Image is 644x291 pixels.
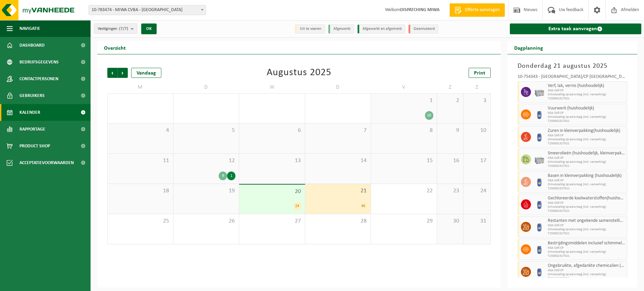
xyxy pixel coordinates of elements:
span: KGA Colli CP [548,156,626,160]
img: PB-LB-0680-HPE-GY-11 [534,87,544,97]
div: 46 [359,202,367,210]
span: 4 [111,127,170,134]
span: T250002327021 [548,187,626,191]
span: Contactpersonen [19,70,58,87]
td: Z [437,81,464,93]
span: 20 [243,188,302,195]
span: 16 [440,157,460,164]
img: PB-LB-0680-HPE-GY-11 [534,154,544,164]
img: PB-OT-0120-HPE-00-02 [534,199,544,209]
td: Z [464,81,490,93]
span: Omwisseling op aanvraag (incl. verwerking) [548,183,626,187]
span: Offerte aanvragen [463,7,501,13]
a: Print [469,68,491,78]
span: 14 [309,157,368,164]
h2: Dagplanning [507,41,550,54]
span: Restanten met ongekende samenstelling (huishoudelijk) [548,218,626,224]
div: 10 [425,111,433,120]
span: T250002327021 [548,209,626,213]
span: KGA Colli CP [548,89,626,93]
span: 29 [374,217,433,225]
div: Vandaag [131,68,161,78]
span: Navigatie [19,20,40,37]
span: Vestigingen [98,24,128,34]
count: (7/7) [119,27,128,31]
span: 3 [467,97,487,104]
span: Omwisseling op aanvraag (incl. verwerking) [548,228,626,232]
span: Basen in kleinverpakking (huishoudelijk) [548,173,626,179]
span: KGA Colli CP [548,134,626,138]
span: KGA Colli CP [548,179,626,183]
span: Acceptatievoorwaarden [19,154,74,171]
span: KGA Colli CP [548,224,626,228]
span: Omwisseling op aanvraag (incl. verwerking) [548,273,626,277]
span: 25 [111,217,170,225]
span: 24 [467,187,487,195]
span: 7 [309,127,368,134]
span: T250002327021 [548,277,626,281]
li: Geannuleerd [409,25,438,34]
img: PB-OT-0120-HPE-00-02 [534,222,544,232]
span: 19 [177,187,236,195]
span: T250002327021 [548,119,626,123]
div: 10-754343 - [GEOGRAPHIC_DATA]/CP [GEOGRAPHIC_DATA]-[GEOGRAPHIC_DATA] - [GEOGRAPHIC_DATA]-[GEOGRAP... [518,75,628,81]
span: Zuren in kleinverpakking(huishoudelijk) [548,128,626,134]
span: Omwisseling op aanvraag (incl. verwerking) [548,115,626,119]
span: Product Shop [19,138,50,154]
span: Bestrijdingsmiddelen inclusief schimmelwerende beschermingsmiddelen (huishoudelijk) [548,241,626,246]
span: 10 [467,127,487,134]
li: Afgewerkt [328,25,354,34]
td: M [107,81,173,93]
span: 17 [467,157,487,164]
li: Afgewerkt en afgemeld [358,25,405,34]
span: 21 [309,187,368,195]
span: Vuurwerk (huishoudelijk) [548,106,626,111]
div: 9 [219,172,227,180]
span: 26 [177,217,236,225]
span: T250002327021 [548,97,626,101]
span: 28 [309,217,368,225]
span: Omwisseling op aanvraag (incl. verwerking) [548,93,626,97]
button: Vestigingen(7/7) [94,23,137,34]
span: KGA Colli CP [548,201,626,205]
span: Gebruikers [19,87,45,104]
span: 13 [243,157,302,164]
span: Kalender [19,104,40,121]
div: 1 [227,172,235,180]
span: 23 [440,187,460,195]
span: T250002327021 [548,164,626,168]
span: Ongebruikte, afgedankte chemicalien (huishoudelijk) [548,263,626,269]
span: 9 [440,127,460,134]
span: 8 [374,127,433,134]
span: T250002327021 [548,254,626,258]
span: Dashboard [19,37,45,54]
span: Verf, lak, vernis (huishoudelijk) [548,83,626,89]
span: Vorige [107,68,117,78]
img: PB-OT-0120-HPE-00-02 [534,244,544,254]
span: 30 [440,217,460,225]
h3: Donderdag 21 augustus 2025 [518,61,628,71]
img: PB-OT-0120-HPE-00-02 [534,267,544,277]
span: 10-783474 - MIWA CVBA - SINT-NIKLAAS [89,5,206,15]
span: 12 [177,157,236,164]
img: PB-OT-0120-HPE-00-02 [534,109,544,119]
span: 31 [467,217,487,225]
span: Omwisseling op aanvraag (incl. verwerking) [548,205,626,209]
h2: Overzicht [97,41,132,54]
strong: DISPATCHING MIWA [400,7,439,12]
span: 10-783474 - MIWA CVBA - SINT-NIKLAAS [89,5,206,15]
span: T250002327021 [548,142,626,146]
span: Volgende [118,68,128,78]
img: PB-OT-0120-HPE-00-02 [534,132,544,142]
span: Omwisseling op aanvraag (incl. verwerking) [548,138,626,142]
span: Omwisseling op aanvraag (incl. verwerking) [548,250,626,254]
div: Augustus 2025 [267,68,331,78]
span: Smeerolieën (huishoudelijk, kleinverpakking) [548,151,626,156]
span: Rapportage [19,121,45,138]
span: KGA Colli CP [548,269,626,273]
td: D [305,81,371,93]
div: 24 [293,202,302,210]
span: Bedrijfsgegevens [19,54,59,70]
span: Omwisseling op aanvraag (incl. verwerking) [548,160,626,164]
span: 2 [440,97,460,104]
